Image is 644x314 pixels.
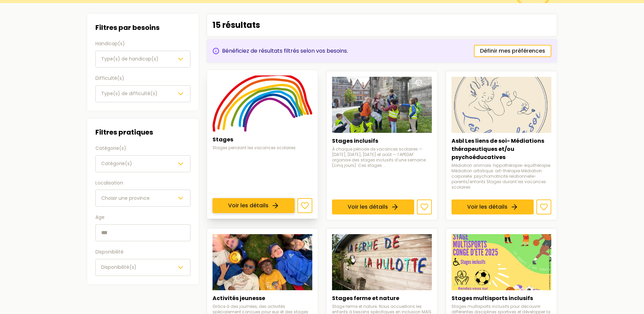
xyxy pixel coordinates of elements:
[101,55,159,62] span: Type(s) de handicap(s)
[452,199,534,214] a: Voir les détails
[95,259,190,276] button: Disponibilité(s)
[95,144,190,153] label: Catégorie(s)
[297,198,312,213] button: Ajouter aux favoris
[213,20,260,31] p: 15 résultats
[101,264,136,271] span: Disponibilité(s)
[95,127,190,138] h3: Filtres pratiques
[95,179,190,187] label: Localisation
[101,90,158,97] span: Type(s) de difficulté(s)
[332,199,414,214] a: Voir les détails
[536,199,551,214] button: Ajouter aux favoris
[95,85,190,102] button: Type(s) de difficulté(s)
[480,47,545,55] span: Définir mes préférences
[95,213,190,222] label: Age
[417,199,432,214] button: Ajouter aux favoris
[95,74,190,83] label: Difficulté(s)
[95,248,190,256] label: Disponibilité
[213,198,295,213] a: Voir les détails
[95,51,190,68] button: Type(s) de handicap(s)
[213,47,348,55] div: Bénéficiez de résultats filtrés selon vos besoins.
[95,40,190,48] label: Handicap(s)
[474,45,551,57] a: Définir mes préférences
[95,155,190,172] button: Catégorie(s)
[101,160,132,167] span: Catégorie(s)
[95,190,190,207] button: Choisir une province
[101,195,150,202] span: Choisir une province
[95,22,190,33] h3: Filtres par besoins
